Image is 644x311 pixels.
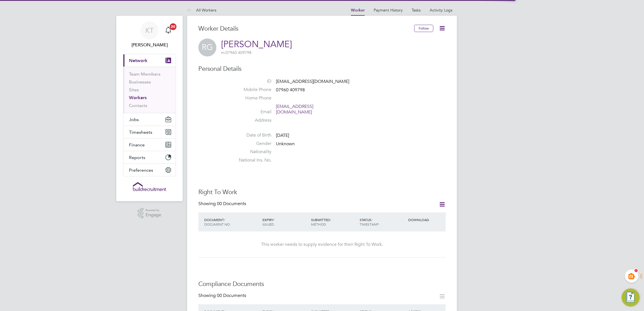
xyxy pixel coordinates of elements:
[123,151,176,164] button: Reports
[198,38,216,56] span: RG
[276,79,349,84] span: [EMAIL_ADDRESS][DOMAIN_NAME]
[204,242,440,248] div: This worker needs to supply evidence for their Right To Work.
[276,141,295,147] span: Unknown
[262,222,274,226] span: ISSUED
[310,215,358,229] div: SUBMITTED
[221,50,226,55] span: m:
[232,132,271,138] label: Date of Birth
[276,87,305,93] span: 07960 409798
[232,95,271,101] label: Home Phone
[129,87,139,92] a: Sites
[116,16,183,201] nav: Main navigation
[129,130,152,135] span: Timesheets
[123,182,176,191] a: Go to home page
[198,65,446,73] h3: Personal Details
[198,201,247,207] div: Showing
[123,42,176,48] span: Kiera Troutt
[123,126,176,138] button: Timesheets
[123,54,176,67] button: Network
[221,50,251,55] span: 07960 409798
[123,67,176,113] div: Network
[129,58,148,63] span: Network
[232,149,271,155] label: Nationality
[360,222,379,226] span: TIMESTAMP
[129,95,147,100] a: Workers
[351,8,365,13] a: Worker
[358,215,407,229] div: STATUS
[133,182,166,191] img: buildrec-logo-retina.png
[123,139,176,151] button: Finance
[330,217,331,222] span: /
[232,141,271,147] label: Gender
[232,157,271,163] label: National Ins. No.
[198,188,446,196] h3: Right To Work
[204,222,231,226] span: DOCUMENT NO.
[146,213,161,217] span: Engage
[129,155,145,160] span: Reports
[232,109,271,115] label: Email
[311,222,326,226] span: METHOD
[129,167,153,173] span: Preferences
[217,201,246,206] span: 00 Documents
[203,215,261,229] div: DOCUMENT
[221,39,292,50] a: [PERSON_NAME]
[374,8,403,13] a: Payment History
[123,164,176,176] button: Preferences
[123,113,176,126] button: Jobs
[224,217,225,222] span: /
[407,215,446,225] div: DOWNLOAD
[276,133,289,138] span: [DATE]
[187,8,216,13] a: All Workers
[129,117,139,122] span: Jobs
[412,8,421,13] a: Tasks
[232,87,271,93] label: Mobile Phone
[145,27,154,34] span: KT
[430,8,452,13] a: Activity Logs
[622,289,640,307] button: Engage Resource Center
[232,78,271,84] label: ID
[371,217,372,222] span: /
[138,208,162,219] a: Powered byEngage
[170,23,176,30] span: 20
[129,71,160,77] a: Team Members
[414,25,433,32] button: Follow
[232,117,271,123] label: Address
[276,104,313,115] a: [EMAIL_ADDRESS][DOMAIN_NAME]
[129,103,147,108] a: Contacts
[273,217,275,222] span: /
[146,208,161,213] span: Powered by
[217,293,246,298] span: 00 Documents
[129,142,145,147] span: Finance
[129,79,151,85] a: Businesses
[198,280,446,288] h3: Compliance Documents
[198,25,414,33] h3: Worker Details
[163,21,174,39] a: 20
[198,293,247,299] div: Showing
[261,215,310,229] div: EXPIRY
[123,21,176,48] a: KT[PERSON_NAME]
